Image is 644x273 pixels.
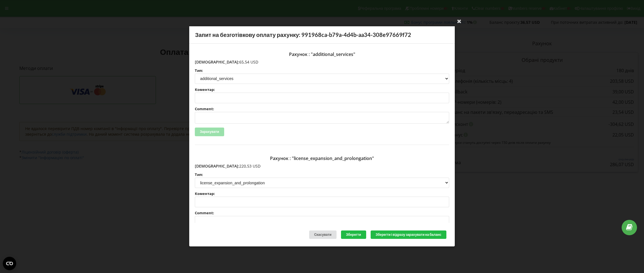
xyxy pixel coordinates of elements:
[195,173,449,176] label: Тип:
[195,163,449,169] p: 220,53 USD
[195,192,449,196] label: Коментар:
[3,257,16,270] button: Open CMP widget
[195,59,449,65] p: 65,54 USD
[195,69,449,72] label: Тип:
[309,230,337,239] div: Скасувати
[371,230,446,239] button: Зберегти і відразу зарахувати на баланс
[195,88,449,91] label: Коментар:
[189,26,455,44] div: Запит на безготівкову оплату рахунку: 991968ca-b79a-4d4b-aa34-308e97669f72
[195,211,449,215] label: Comment:
[195,153,449,163] div: Рахунок : "license_expansion_and_prolongation"
[341,230,366,239] button: Зберегти
[195,107,449,111] label: Comment:
[195,59,239,65] span: [DEMOGRAPHIC_DATA]:
[195,163,239,169] span: [DEMOGRAPHIC_DATA]:
[195,49,449,59] div: Рахунок : "additional_services"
